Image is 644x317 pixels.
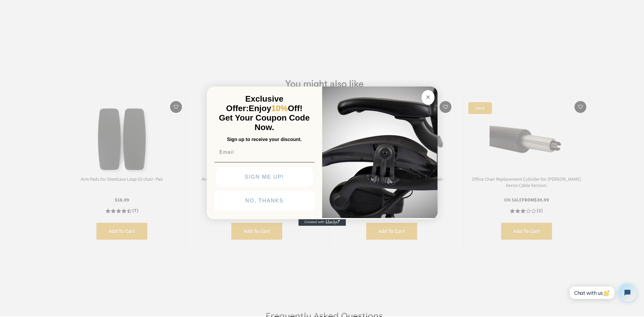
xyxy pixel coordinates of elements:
span: Get Your Coupon Code Now. [219,113,310,132]
input: Email [214,146,314,158]
iframe: Tidio Chat [563,279,641,307]
button: SIGN ME UP! [216,167,313,187]
button: Close dialog [422,90,435,105]
a: Created with Klaviyo - opens in a new tab [298,219,346,226]
span: Enjoy Off! [249,104,303,113]
img: 92d77583-a095-41f6-84e7-858462e0427a.jpeg [322,85,438,218]
button: NO, THANKS [214,191,314,210]
span: Sign up to receive your discount. [227,137,301,142]
span: Exclusive Offer: [226,94,283,113]
span: 10% [271,104,288,113]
